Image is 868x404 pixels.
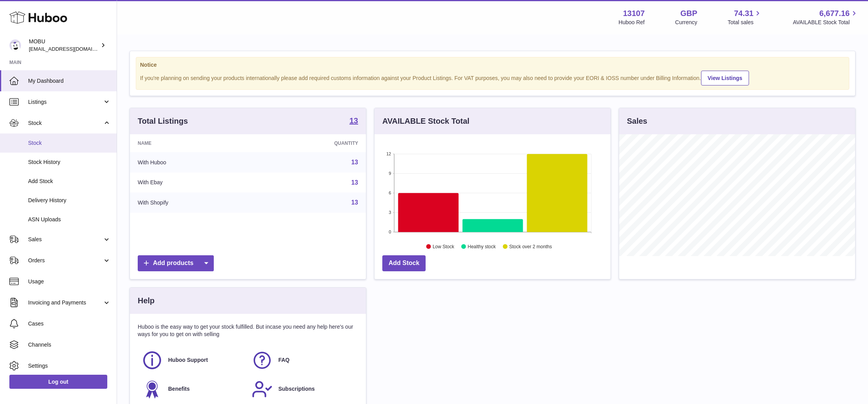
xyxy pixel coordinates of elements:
div: Huboo Ref [619,19,645,26]
a: 13 [351,179,358,186]
a: 13 [351,159,358,166]
span: Huboo Support [168,356,208,364]
text: Healthy stock [468,244,496,249]
span: Settings [28,362,111,370]
span: Stock [28,139,111,147]
span: Total sales [728,19,762,26]
text: 12 [386,151,391,156]
span: Benefits [168,385,190,393]
td: With Ebay [130,173,257,193]
span: ASN Uploads [28,216,111,223]
span: Cases [28,320,111,327]
strong: 13107 [623,8,645,19]
a: 13 [350,117,358,126]
strong: 13 [350,117,358,125]
a: Subscriptions [252,379,354,400]
th: Quantity [257,134,366,152]
strong: GBP [680,8,697,19]
text: 9 [389,171,391,176]
span: Delivery History [28,197,111,204]
span: Stock [28,119,103,127]
span: My Dashboard [28,77,111,85]
span: FAQ [278,356,289,364]
text: 3 [389,210,391,215]
span: Listings [28,98,103,106]
a: Log out [9,375,107,389]
span: Orders [28,257,103,264]
div: MOBU [29,38,99,53]
a: 74.31 Total sales [728,8,762,26]
span: Stock History [28,158,111,166]
div: If you're planning on sending your products internationally please add required customs informati... [140,69,845,85]
h3: Sales [627,116,647,126]
a: 13 [351,199,358,206]
h3: Help [138,295,154,306]
text: Stock over 2 months [509,244,552,249]
text: 0 [389,230,391,234]
span: Subscriptions [278,385,314,393]
strong: Notice [140,61,845,69]
a: Add Stock [382,255,426,271]
span: Channels [28,341,111,349]
text: Low Stock [433,244,454,249]
p: Huboo is the easy way to get your stock fulfilled. But incase you need any help here's our ways f... [138,323,358,338]
a: Benefits [142,379,244,400]
h3: Total Listings [138,116,188,126]
span: Usage [28,278,111,285]
span: 6,677.16 [819,8,850,19]
th: Name [130,134,257,152]
h3: AVAILABLE Stock Total [382,116,469,126]
div: Currency [675,19,698,26]
td: With Huboo [130,152,257,173]
text: 6 [389,190,391,195]
a: Huboo Support [142,350,244,371]
span: 74.31 [734,8,753,19]
td: With Shopify [130,192,257,213]
a: Add products [138,255,214,271]
span: Invoicing and Payments [28,299,103,306]
a: View Listings [701,71,749,85]
a: FAQ [252,350,354,371]
span: Sales [28,236,103,243]
span: [EMAIL_ADDRESS][DOMAIN_NAME] [29,46,115,52]
span: Add Stock [28,178,111,185]
a: 6,677.16 AVAILABLE Stock Total [793,8,859,26]
img: mo@mobu.co.uk [9,39,21,51]
span: AVAILABLE Stock Total [793,19,859,26]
